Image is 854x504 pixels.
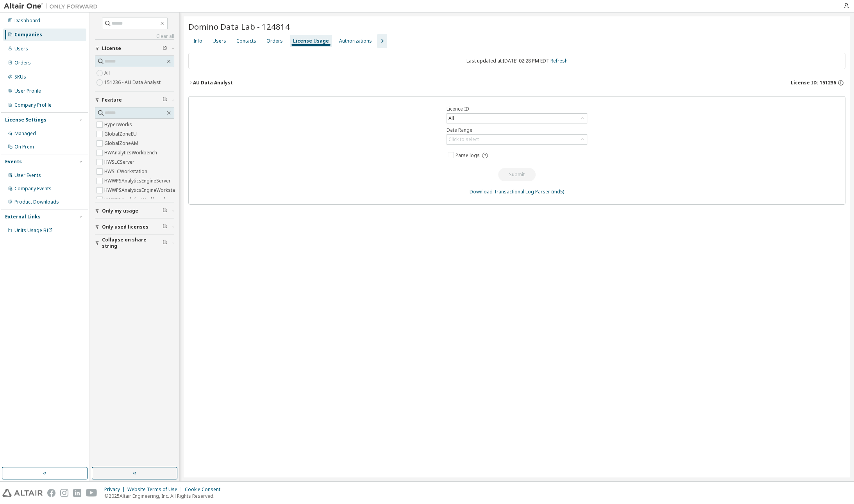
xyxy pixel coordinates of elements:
[104,148,159,157] label: HWAnalyticsWorkbench
[95,40,174,57] button: License
[163,240,167,246] span: Clear filter
[104,139,140,148] label: GlobalZoneAM
[293,38,329,44] div: License Usage
[14,227,53,234] span: Units Usage BI
[95,234,174,252] button: Collapse on share string
[188,74,845,91] button: AU Data AnalystLicense ID: 151236
[14,144,34,150] div: On Prem
[104,120,134,129] label: HyperWorks
[163,208,167,214] span: Clear filter
[104,493,225,499] p: © 2025 Altair Engineering, Inc. All Rights Reserved.
[213,38,226,44] div: Users
[193,80,233,86] div: AU Data Analyst
[447,127,587,133] label: Date Range
[14,60,31,66] div: Orders
[456,152,480,159] span: Parse logs
[102,208,138,214] span: Only my usage
[95,218,174,236] button: Only used licenses
[14,172,41,179] div: User Events
[551,188,564,195] a: (md5)
[14,46,28,52] div: Users
[447,135,587,144] div: Click to select
[104,167,149,176] label: HWSLCWorkstation
[14,32,42,38] div: Companies
[102,237,163,249] span: Collapse on share string
[102,224,148,230] span: Only used licenses
[14,102,52,108] div: Company Profile
[95,202,174,220] button: Only my usage
[14,88,41,94] div: User Profile
[470,188,550,195] a: Download Transactional Log Parser
[102,45,121,52] span: License
[60,489,68,497] img: instagram.svg
[163,97,167,103] span: Clear filter
[104,195,168,204] label: HWWPSAnalyticsWorkbench
[47,489,55,497] img: facebook.svg
[104,486,127,493] div: Privacy
[95,33,174,39] a: Clear all
[193,38,202,44] div: Info
[104,78,162,87] label: 151236 - AU Data Analyst
[266,38,283,44] div: Orders
[447,114,455,123] div: All
[104,68,111,78] label: All
[5,159,22,165] div: Events
[550,57,568,64] a: Refresh
[14,199,59,205] div: Product Downloads
[163,45,167,52] span: Clear filter
[127,486,185,493] div: Website Terms of Use
[4,2,102,10] img: Altair One
[5,214,41,220] div: External Links
[498,168,536,181] button: Submit
[447,114,587,123] div: All
[104,176,172,186] label: HWWPSAnalyticsEngineServer
[236,38,256,44] div: Contacts
[104,157,136,167] label: HWSLCServer
[14,74,26,80] div: SKUs
[104,129,138,139] label: GlobalZoneEU
[791,80,836,86] span: License ID: 151236
[2,489,43,497] img: altair_logo.svg
[339,38,372,44] div: Authorizations
[95,91,174,109] button: Feature
[14,186,52,192] div: Company Events
[188,21,290,32] span: Domino Data Lab - 124814
[188,53,845,69] div: Last updated at: [DATE] 02:28 PM EDT
[185,486,225,493] div: Cookie Consent
[5,117,46,123] div: License Settings
[104,186,185,195] label: HWWPSAnalyticsEngineWorkstation
[447,106,587,112] label: Licence ID
[163,224,167,230] span: Clear filter
[86,489,97,497] img: youtube.svg
[448,136,479,143] div: Click to select
[73,489,81,497] img: linkedin.svg
[14,18,40,24] div: Dashboard
[102,97,122,103] span: Feature
[14,130,36,137] div: Managed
